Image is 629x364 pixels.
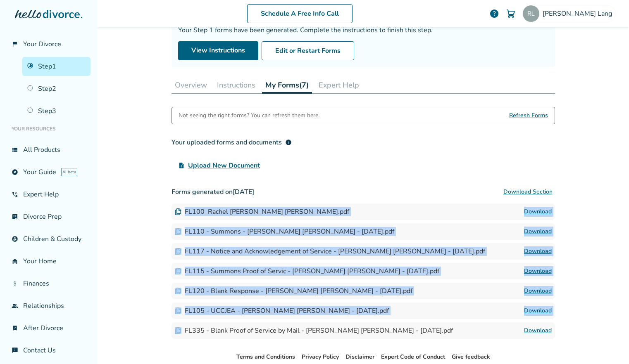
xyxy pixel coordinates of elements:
[23,40,61,49] span: Your Divorce
[175,268,181,274] img: Document
[7,185,91,204] a: phone_in_talkExpert Help
[172,77,210,93] button: Overview
[262,41,354,60] button: Edit or Restart Forms
[175,327,181,334] img: Document
[12,303,18,309] span: group
[524,306,552,316] a: Download
[7,163,91,182] a: exploreYour GuideAI beta
[452,352,490,362] li: Give feedback
[175,267,439,276] div: FL115 - Summons Proof of Servic - [PERSON_NAME] [PERSON_NAME] - [DATE].pdf
[588,324,629,364] iframe: Chat Widget
[524,266,552,276] a: Download
[7,140,91,159] a: view_listAll Products
[12,169,18,175] span: explore
[7,274,91,293] a: attach_moneyFinances
[7,229,91,248] a: account_childChildren & Custody
[285,139,292,146] span: info
[381,353,445,361] a: Expert Code of Conduct
[12,147,18,153] span: view_list
[172,184,555,200] h3: Forms generated on [DATE]
[345,352,374,362] li: Disclaimer
[214,77,259,93] button: Instructions
[12,347,18,354] span: chat_info
[12,280,18,287] span: attach_money
[7,252,91,271] a: garage_homeYour Home
[12,325,18,331] span: bookmark_check
[12,41,18,47] span: flag_2
[236,353,295,361] a: Terms and Conditions
[524,326,552,336] a: Download
[524,207,552,217] a: Download
[524,246,552,256] a: Download
[302,353,339,361] a: Privacy Policy
[489,9,499,19] a: help
[172,137,292,147] div: Your uploaded forms and documents
[523,5,539,22] img: rachel.berryman@gmail.com
[175,288,181,294] img: Document
[315,77,362,93] button: Expert Help
[12,213,18,220] span: list_alt_check
[12,258,18,265] span: garage_home
[175,248,181,255] img: Document
[7,319,91,338] a: bookmark_checkAfter Divorce
[175,208,181,215] img: Document
[7,207,91,226] a: list_alt_checkDivorce Prep
[22,102,91,121] a: Step3
[7,296,91,315] a: groupRelationships
[22,57,91,76] a: Step1
[179,107,319,124] div: Not seeing the right forms? You can refresh them here.
[175,326,453,335] div: FL335 - Blank Proof of Service by Mail - [PERSON_NAME] [PERSON_NAME] - [DATE].pdf
[178,162,185,169] span: upload_file
[7,35,91,54] a: flag_2Your Divorce
[7,121,91,137] li: Your Resources
[175,228,181,235] img: Document
[175,307,181,314] img: Document
[22,79,91,98] a: Step2
[12,191,18,198] span: phone_in_talk
[524,286,552,296] a: Download
[7,341,91,360] a: chat_infoContact Us
[247,4,353,23] a: Schedule A Free Info Call
[543,9,615,18] span: [PERSON_NAME] Lang
[188,161,260,170] span: Upload New Document
[175,286,412,295] div: FL120 - Blank Response - [PERSON_NAME] [PERSON_NAME] - [DATE].pdf
[178,26,548,35] div: Your Step 1 forms have been generated. Complete the instructions to finish this step.
[175,247,485,256] div: FL117 - Notice and Acknowledgement of Service - [PERSON_NAME] [PERSON_NAME] - [DATE].pdf
[61,168,77,176] span: AI beta
[262,77,312,94] button: My Forms(7)
[524,227,552,236] a: Download
[178,41,258,60] a: View Instructions
[175,207,349,216] div: FL100_Rachel [PERSON_NAME] [PERSON_NAME].pdf
[509,107,548,124] span: Refresh Forms
[506,9,516,19] img: Cart
[12,236,18,242] span: account_child
[175,227,394,236] div: FL110 - Summons - [PERSON_NAME] [PERSON_NAME] - [DATE].pdf
[501,184,555,200] button: Download Section
[175,306,389,315] div: FL105 - UCCJEA - [PERSON_NAME] [PERSON_NAME] - [DATE].pdf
